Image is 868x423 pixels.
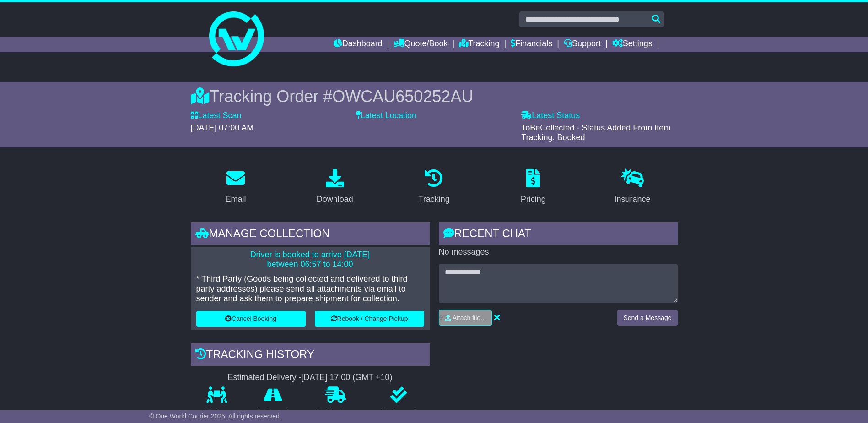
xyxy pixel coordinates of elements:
div: RECENT CHAT [439,222,678,247]
p: Driver is booked to arrive [DATE] between 06:57 to 14:00 [196,250,424,270]
p: No messages [439,247,678,257]
div: Tracking [418,193,449,206]
div: Estimated Delivery - [191,373,430,383]
div: Pricing [521,193,546,206]
a: Download [311,166,359,209]
span: [DATE] 07:00 AM [191,123,254,132]
button: Rebook / Change Pickup [315,311,424,327]
p: Delivered [367,408,430,418]
span: OWCAU650252AU [332,87,473,106]
div: Tracking Order # [191,87,678,106]
a: Settings [612,37,652,52]
a: Financials [511,37,552,52]
div: Insurance [615,193,651,206]
span: © One World Courier 2025. All rights reserved. [149,412,281,420]
label: Latest Location [356,111,416,121]
a: Tracking [459,37,499,52]
button: Send a Message [617,310,677,326]
a: Pricing [515,166,552,209]
a: Insurance [609,166,657,209]
span: ToBeCollected - Status Added From Item Tracking. Booked [521,123,670,142]
div: Download [317,193,353,206]
p: Pickup [191,408,243,418]
div: Tracking history [191,343,430,368]
p: In Transit [243,408,304,418]
button: Cancel Booking [196,311,306,327]
div: Email [225,193,246,206]
p: Delivering [304,408,368,418]
p: * Third Party (Goods being collected and delivered to third party addresses) please send all atta... [196,274,424,304]
label: Latest Status [521,111,580,121]
a: Quote/Book [394,37,447,52]
a: Support [564,37,601,52]
div: [DATE] 17:00 (GMT +10) [302,373,393,383]
label: Latest Scan [191,111,242,121]
a: Dashboard [334,37,383,52]
div: Manage collection [191,222,430,247]
a: Tracking [412,166,455,209]
a: Email [219,166,252,209]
